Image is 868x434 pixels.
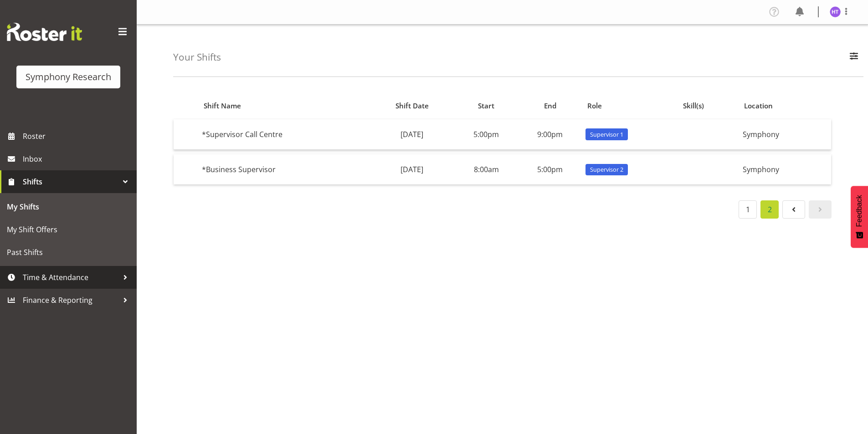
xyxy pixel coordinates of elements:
[855,195,863,227] span: Feedback
[744,101,773,111] span: Location
[2,218,134,241] a: My Shift Offers
[23,293,118,307] span: Finance & Reporting
[683,101,704,111] span: Skill(s)
[370,119,454,150] td: [DATE]
[851,186,868,248] button: Feedback - Show survey
[7,223,130,236] span: My Shift Offers
[830,6,841,17] img: hal-thomas1264.jpg
[2,241,134,264] a: Past Shifts
[7,245,130,259] span: Past Shifts
[2,195,134,218] a: My Shifts
[739,154,831,184] td: Symphony
[739,200,757,219] a: 1
[395,101,429,111] span: Shift Date
[844,47,863,67] button: Filter Employees
[198,154,369,184] td: *Business Supervisor
[370,154,454,184] td: [DATE]
[26,70,111,84] div: Symphony Research
[739,119,831,150] td: Symphony
[173,52,221,62] h4: Your Shifts
[204,101,241,111] span: Shift Name
[7,200,130,214] span: My Shifts
[198,119,369,150] td: *Supervisor Call Centre
[587,101,602,111] span: Role
[7,23,82,41] img: Rosterit website logo
[23,175,118,189] span: Shifts
[478,101,494,111] span: Start
[23,152,132,166] span: Inbox
[518,119,582,150] td: 9:00pm
[454,154,518,184] td: 8:00am
[590,165,623,174] span: Supervisor 2
[590,130,623,139] span: Supervisor 1
[518,154,582,184] td: 5:00pm
[454,119,518,150] td: 5:00pm
[544,101,556,111] span: End
[23,129,132,143] span: Roster
[23,271,118,284] span: Time & Attendance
